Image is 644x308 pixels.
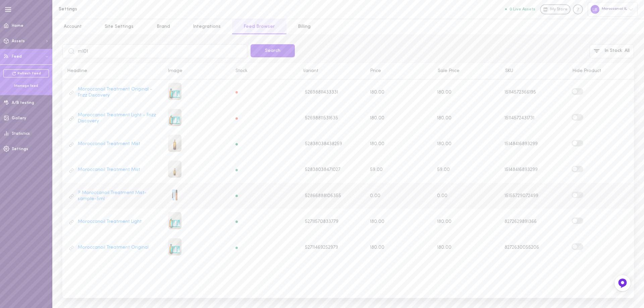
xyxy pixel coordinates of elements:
div: Manage feed [3,83,49,88]
div: Knowledge center [573,4,583,14]
h1: Settings [59,7,169,12]
span: Home [12,24,23,28]
span: 15114572431731 [504,116,534,121]
span: 15155729072499 [504,193,538,198]
a: Integrations [181,19,232,34]
span: 0.00 [437,193,447,198]
span: 180.00 [370,245,384,250]
a: Moroccanoil Treatment Mist [78,167,140,173]
span: 15148416893299 [504,141,538,146]
span: 15114572366195 [504,90,536,95]
span: 52866888106355 [305,193,341,199]
div: Headline [62,68,163,74]
span: 52711469252979 [305,245,338,251]
span: 52711570833779 [305,219,338,225]
span: My Store [550,7,568,13]
a: My Store [540,4,571,14]
span: 180.00 [370,141,384,146]
div: Image [163,68,230,74]
span: 52838038471027 [305,167,340,173]
img: Feedback Button [618,278,628,288]
span: Settings [12,147,28,151]
span: Assets [12,39,25,43]
span: 15148416893299 [504,167,538,172]
span: A/B testing [12,101,34,105]
a: Moroccanoil Treatment Light [78,219,142,225]
div: Sale Price [433,68,500,74]
span: 59.00 [370,167,383,172]
span: 180.00 [437,116,451,121]
span: 52698811433331 [305,89,338,96]
a: Moroccanoil Treatment Light - Frizz Discovery [78,112,158,124]
a: Moroccanoil Treatment Original [78,245,149,251]
span: 180.00 [370,219,384,224]
div: Variant [298,68,365,74]
div: SKU [500,68,568,74]
a: ? Moroccanoil Treatment Mist-sample-5ml [78,190,158,202]
span: 59.00 [437,167,450,172]
span: 180.00 [370,116,384,121]
span: 180.00 [437,245,451,250]
div: Stock [230,68,298,74]
span: 8272630055206 [504,245,539,250]
button: 0 Live Assets [505,7,535,11]
div: Hide Product [568,68,635,74]
span: 180.00 [437,141,451,146]
a: Refresh Feed [3,69,49,77]
span: Feed [12,55,22,59]
span: 0.00 [370,193,380,198]
span: 52698811531635 [305,115,338,121]
button: Search [251,44,295,57]
input: Search [62,44,247,58]
span: Statistics [12,132,30,136]
a: Site Settings [93,19,145,34]
a: Feed Browser [232,19,286,34]
span: 52838038438259 [305,141,342,147]
span: 180.00 [370,90,384,95]
span: Gallery [12,116,26,120]
a: Account [52,19,93,34]
a: Billing [286,19,322,34]
button: In Stock: All [590,44,634,58]
div: Price [365,68,433,74]
span: 8272629891366 [504,219,537,224]
a: Moroccanoil Treatment Mist [78,141,140,147]
a: Brand [145,19,181,34]
span: 180.00 [437,219,451,224]
span: 180.00 [437,90,451,95]
a: 0 Live Assets [505,7,540,12]
div: Moroccanoil IL [588,2,638,16]
a: Moroccanoil Treatment Original - Frizz Discovery [78,86,158,99]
